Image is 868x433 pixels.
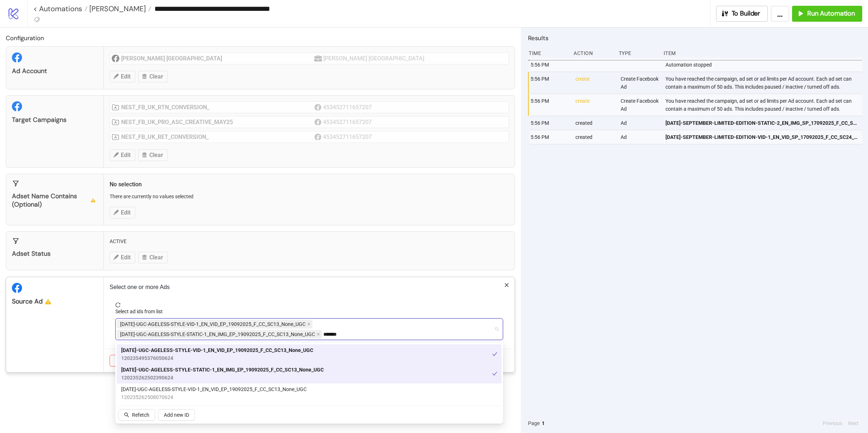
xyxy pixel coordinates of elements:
[528,419,540,427] span: Page
[117,383,502,403] div: AD315-UGC-AGELESS-STYLE-VID-1_EN_VID_EP_19092025_F_CC_SC13_None_UGC
[33,5,88,12] a: < Automations
[665,116,859,130] a: [DATE]-SEPTEMBER-LIMITED-EDITION-STATIC-2_EN_IMG_SP_17092025_F_CC_SC24_USP17_LIMITED-EDITION
[88,5,151,12] a: [PERSON_NAME]
[528,46,568,60] div: Time
[117,344,502,364] div: AD315-UGC-AGELESS-STYLE-VID-1_EN_VID_EP_19092025_F_CC_SC13_None_UGC
[846,419,861,427] button: Next
[121,366,324,374] span: [DATE]-UGC-AGELESS-STYLE-STATIC-1_EN_IMG_EP_19092025_F_CC_SC13_None_UGC
[110,355,136,366] button: Cancel
[530,116,570,130] div: 5:56 PM
[618,46,658,60] div: Type
[665,130,859,144] a: [DATE]-SEPTEMBER-LIMITED-EDITION-VID-1_EN_VID_SP_17092025_F_CC_SC24_USP17_LIMITED-EDITION
[665,58,864,72] div: Automation stopped
[118,409,155,421] button: Refetch
[121,385,307,393] span: [DATE]-UGC-AGELESS-STYLE-VID-1_EN_VID_EP_19092025_F_CC_SC13_None_UGC
[575,94,614,116] div: create
[492,352,497,357] span: check
[164,412,189,418] span: Add new ID
[530,130,570,144] div: 5:56 PM
[117,330,322,339] span: AD314-UGC-AGELESS-STYLE-STATIC-1_EN_IMG_EP_19092025_F_CC_SC13_None_UGC
[665,119,859,127] span: [DATE]-SEPTEMBER-LIMITED-EDITION-STATIC-2_EN_IMG_SP_17092025_F_CC_SC24_USP17_LIMITED-EDITION
[663,46,862,60] div: Item
[620,130,660,144] div: Ad
[573,46,613,60] div: Action
[530,72,570,94] div: 5:56 PM
[530,58,570,72] div: 5:56 PM
[716,6,768,22] button: To Builder
[528,33,862,43] h2: Results
[117,320,312,328] span: AD315-UGC-AGELESS-STYLE-VID-1_EN_VID_EP_19092025_F_CC_SC13_None_UGC
[323,330,342,339] input: Select ad ids from list
[307,322,311,326] span: close
[121,346,313,354] span: [DATE]-UGC-AGELESS-STYLE-VID-1_EN_VID_EP_19092025_F_CC_SC13_None_UGC
[132,412,149,418] span: Refetch
[620,116,660,130] div: Ad
[792,6,862,22] button: Run Automation
[121,393,307,401] span: 120235262508070624
[115,307,167,315] label: Select ad ids from list
[575,116,614,130] div: created
[121,354,313,362] span: 120235495376050624
[110,283,509,292] p: Select one or more Ads
[732,9,761,18] span: To Builder
[530,94,570,116] div: 5:56 PM
[771,6,789,22] button: ...
[120,320,306,328] span: [DATE]-UGC-AGELESS-STYLE-VID-1_EN_VID_EP_19092025_F_CC_SC13_None_UGC
[115,302,503,307] span: reload
[492,371,497,376] span: check
[121,374,324,382] span: 120235262502390624
[821,419,844,427] button: Previous
[88,4,146,13] span: [PERSON_NAME]
[807,9,855,18] span: Run Automation
[620,94,660,116] div: Create Facebook Ad
[12,297,98,306] div: Source Ad
[665,94,864,116] div: You have reached the campaign, ad set or ad limits per Ad account. Each ad set can contain a maxi...
[620,72,660,94] div: Create Facebook Ad
[665,133,859,141] span: [DATE]-SEPTEMBER-LIMITED-EDITION-VID-1_EN_VID_SP_17092025_F_CC_SC24_USP17_LIMITED-EDITION
[158,409,195,421] button: Add new ID
[504,283,509,288] span: close
[124,412,129,417] span: search
[575,72,614,94] div: create
[117,364,502,383] div: AD314-UGC-AGELESS-STYLE-STATIC-1_EN_IMG_EP_19092025_F_CC_SC13_None_UGC
[6,33,515,43] h2: Configuration
[316,332,320,336] span: close
[665,72,864,94] div: You have reached the campaign, ad set or ad limits per Ad account. Each ad set can contain a maxi...
[540,419,547,427] button: 1
[575,130,614,144] div: created
[120,330,315,338] span: [DATE]-UGC-AGELESS-STYLE-STATIC-1_EN_IMG_EP_19092025_F_CC_SC13_None_UGC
